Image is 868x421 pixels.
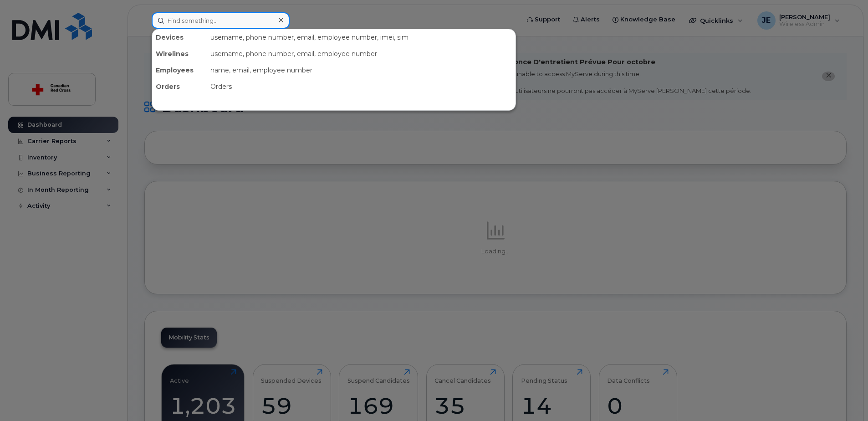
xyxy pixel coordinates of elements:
[152,29,207,46] div: Devices
[207,29,516,46] div: username, phone number, email, employee number, imei, sim
[152,78,207,95] div: Orders
[152,62,207,78] div: Employees
[152,46,207,62] div: Wirelines
[207,46,516,62] div: username, phone number, email, employee number
[207,62,516,78] div: name, email, employee number
[207,78,516,95] div: Orders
